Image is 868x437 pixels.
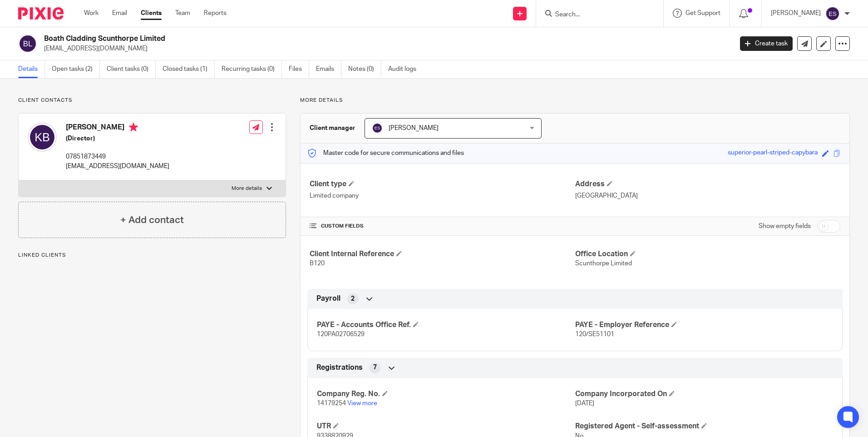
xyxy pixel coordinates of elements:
a: Clients [141,9,162,18]
h4: PAYE - Accounts Office Ref. [317,320,575,330]
h4: Company Incorporated On [575,389,833,399]
a: View more [347,400,377,407]
p: Client contacts [18,97,286,104]
h4: Client Internal Reference [310,249,575,259]
a: Open tasks (2) [52,60,100,78]
p: More details [300,97,850,104]
p: [GEOGRAPHIC_DATA] [575,191,840,200]
a: Closed tasks (1) [163,60,215,78]
span: Get Support [686,10,720,16]
h4: Address [575,179,840,189]
a: Email [112,9,127,18]
span: Registrations [316,363,363,372]
h5: (Director) [66,134,169,143]
a: Team [175,9,190,18]
img: svg%3E [825,6,840,21]
img: svg%3E [18,34,37,53]
h4: Company Reg. No. [317,389,575,399]
p: Master code for secure communications and files [307,149,464,158]
a: Reports [204,9,227,18]
span: 7 [373,363,377,372]
a: Client tasks (0) [107,60,156,78]
h4: Registered Agent - Self-assessment [575,422,833,431]
img: Pixie [18,7,64,20]
p: 07851873449 [66,152,169,161]
h4: Client type [310,179,575,189]
p: [EMAIL_ADDRESS][DOMAIN_NAME] [44,44,726,53]
p: More details [232,185,262,192]
a: Notes (0) [348,60,381,78]
a: Files [289,60,309,78]
a: Details [18,60,45,78]
h4: UTR [317,422,575,431]
label: Show empty fields [759,222,811,231]
a: Recurring tasks (0) [222,60,282,78]
div: superior-pearl-striped-capybara [728,148,818,159]
a: Audit logs [388,60,423,78]
p: [PERSON_NAME] [771,9,821,18]
i: Primary [129,123,138,132]
span: Scunthorpe Limited [575,260,632,267]
a: Emails [316,60,341,78]
p: Limited company [310,191,575,200]
span: [DATE] [575,400,594,407]
span: 14179254 [317,400,346,407]
p: [EMAIL_ADDRESS][DOMAIN_NAME] [66,162,169,171]
h2: Boath Cladding Scunthorpe Limited [44,34,590,44]
input: Search [554,11,636,19]
span: 2 [351,294,355,303]
img: svg%3E [372,123,383,134]
span: 120PA02706529 [317,331,365,338]
a: Work [84,9,99,18]
h4: CUSTOM FIELDS [310,223,575,230]
span: Payroll [316,294,340,303]
h4: + Add contact [120,213,184,227]
h4: [PERSON_NAME] [66,123,169,134]
p: Linked clients [18,252,286,259]
span: 120/SE51101 [575,331,614,338]
span: B120 [310,260,325,267]
span: [PERSON_NAME] [389,125,439,131]
h3: Client manager [310,124,355,133]
a: Create task [740,36,793,51]
img: svg%3E [28,123,57,152]
h4: Office Location [575,249,840,259]
h4: PAYE - Employer Reference [575,320,833,330]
